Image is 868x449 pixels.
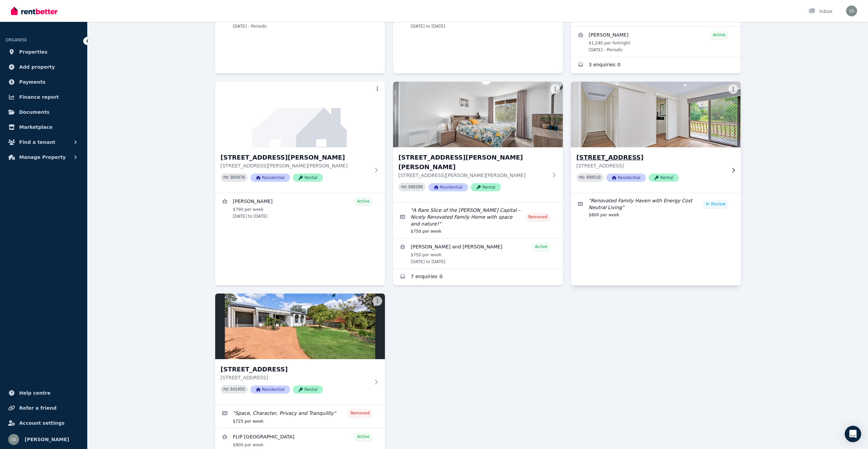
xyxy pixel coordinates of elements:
a: Marketplace [5,120,82,134]
img: Shiva Sapkota [846,5,857,16]
a: Edit listing: Space, Character, Privacy and Tranquility [215,405,385,428]
a: View details for Chelsie Wood-jordan and Jackson Millers [393,239,563,269]
p: [STREET_ADDRESS] [221,374,370,381]
img: 191 Chuculba Cres, Giralang [567,80,745,149]
span: Marketplace [19,123,52,131]
small: PID [223,176,229,179]
button: Manage Property [5,150,82,164]
img: Shiva Sapkota [8,434,19,445]
span: Help centre [19,389,51,397]
span: [PERSON_NAME] [25,435,69,444]
span: Add property [19,63,55,71]
a: 191 Chuculba Cres, Giralang[STREET_ADDRESS][STREET_ADDRESS]PID 399510ResidentialRental [571,82,741,193]
a: Documents [5,105,82,119]
code: 341955 [230,387,245,392]
span: Manage Property [19,153,66,161]
a: 24B McInnes St, Weston[STREET_ADDRESS][PERSON_NAME][STREET_ADDRESS][PERSON_NAME][PERSON_NAME]PID ... [215,82,385,193]
button: More options [373,296,382,306]
span: Residential [428,183,468,191]
button: More options [550,84,560,94]
a: Properties [5,45,82,59]
a: Payments [5,75,82,89]
span: Account settings [19,419,65,427]
p: [STREET_ADDRESS][PERSON_NAME][PERSON_NAME] [221,162,370,169]
a: Edit listing: A Rare Slice of the Bush Capital – Nicely Renovated Family Home with space and nature! [393,203,563,238]
button: More options [373,84,382,94]
small: PID [223,387,229,391]
a: 43 Cumpston Pl, MacGregor[STREET_ADDRESS][PERSON_NAME][PERSON_NAME][STREET_ADDRESS][PERSON_NAME][... [393,82,563,202]
h3: [STREET_ADDRESS][PERSON_NAME] [221,153,370,162]
span: Finance report [19,93,59,101]
span: Properties [19,48,48,56]
p: [STREET_ADDRESS][PERSON_NAME][PERSON_NAME] [399,172,548,179]
span: Residential [250,385,290,394]
img: 204 Tillyard Drive, Fraser [215,294,385,359]
span: Documents [19,108,50,116]
span: Residential [250,174,290,182]
span: Residential [606,174,646,182]
code: 390209 [408,185,423,190]
a: Enquiries for 43 Cumpston Pl, MacGregor [393,269,563,285]
img: 43 Cumpston Pl, MacGregor [393,82,563,147]
span: Refer a friend [19,404,56,412]
span: Rental [293,385,323,394]
a: Enquiries for 24A McInnes Street, Weston [571,57,741,73]
button: More options [728,84,738,94]
a: Finance report [5,90,82,104]
code: 399510 [586,175,600,180]
img: 24B McInnes St, Weston [215,82,385,147]
button: Find a tenant [5,135,82,149]
a: 204 Tillyard Drive, Fraser[STREET_ADDRESS][STREET_ADDRESS]PID 341955ResidentialRental [215,294,385,405]
p: [STREET_ADDRESS] [576,162,726,169]
span: Find a tenant [19,138,55,146]
a: Account settings [5,416,82,430]
h3: [STREET_ADDRESS] [221,365,370,374]
code: 365870 [230,175,245,180]
a: Help centre [5,386,82,400]
small: PID [579,176,585,179]
div: Open Intercom Messenger [845,426,861,442]
a: Edit listing: Renovated Family Haven with Energy Cost Neutral Living [571,193,741,222]
h3: [STREET_ADDRESS] [576,153,726,162]
span: ORGANISE [5,38,27,42]
span: Rental [471,183,501,191]
div: Inbox [808,8,832,15]
span: Rental [293,174,323,182]
a: Refer a friend [5,401,82,415]
a: View details for Amanda Baker [571,27,741,57]
span: Payments [19,78,46,86]
h3: [STREET_ADDRESS][PERSON_NAME][PERSON_NAME] [399,153,548,172]
a: View details for Derek Chanakira [215,193,385,223]
a: Add property [5,60,82,74]
img: RentBetter [11,6,57,16]
small: PID [401,185,407,189]
span: Rental [649,174,679,182]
